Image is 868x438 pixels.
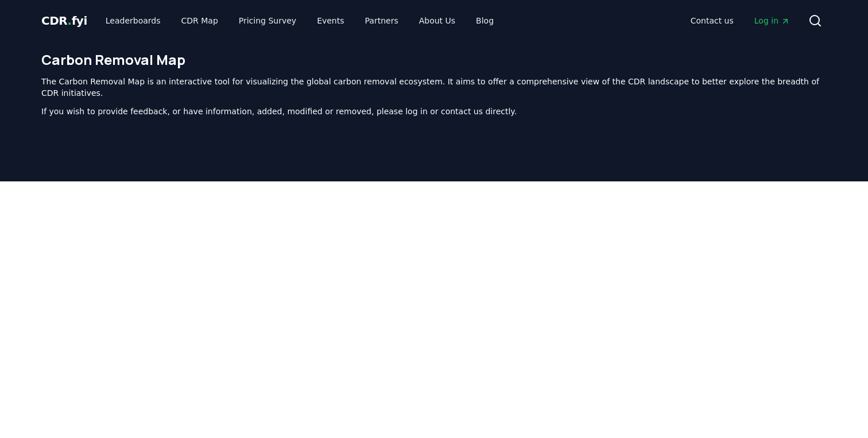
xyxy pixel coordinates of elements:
[308,10,353,31] a: Events
[410,10,464,31] a: About Us
[467,10,503,31] a: Blog
[230,10,305,31] a: Pricing Survey
[356,10,408,31] a: Partners
[41,13,87,29] a: CDR.fyi
[41,14,87,28] span: CDR fyi
[681,10,743,31] a: Contact us
[96,10,503,31] nav: Main
[68,14,72,28] span: .
[754,15,790,26] span: Log in
[41,76,827,99] p: The Carbon Removal Map is an interactive tool for visualizing the global carbon removal ecosystem...
[681,10,799,31] nav: Main
[96,10,170,31] a: Leaderboards
[172,10,227,31] a: CDR Map
[41,51,827,69] h1: Carbon Removal Map
[41,106,827,117] p: If you wish to provide feedback, or have information, added, modified or removed, please log in o...
[745,10,799,31] a: Log in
